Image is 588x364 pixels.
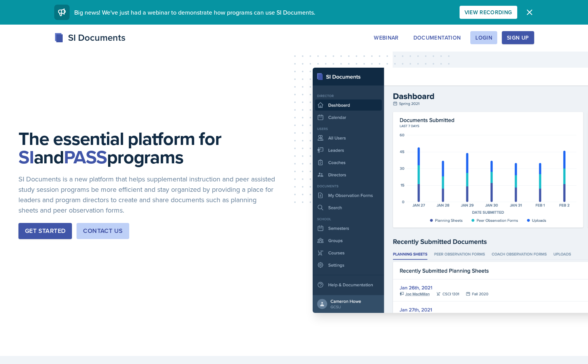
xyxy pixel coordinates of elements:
button: Sign Up [502,31,534,44]
span: Big news! We've just had a webinar to demonstrate how programs can use SI Documents. [74,8,315,17]
button: Login [470,31,497,44]
button: Contact Us [77,223,129,239]
div: Get Started [25,226,65,236]
div: Contact Us [83,226,123,236]
div: Sign Up [507,35,529,41]
div: Webinar [374,35,398,41]
div: Login [475,35,492,41]
div: View Recording [465,9,512,15]
button: Get Started [18,223,72,239]
button: View Recording [460,6,517,19]
button: Documentation [408,31,466,44]
div: Documentation [413,35,461,41]
button: Webinar [369,31,403,44]
div: SI Documents [54,31,125,45]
